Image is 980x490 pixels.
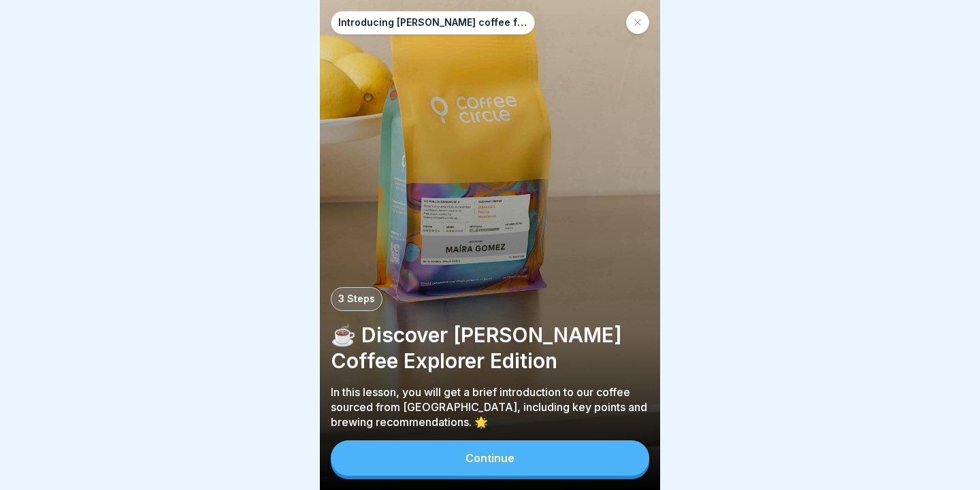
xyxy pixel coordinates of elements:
div: Continue [465,452,514,464]
p: 3 Steps [338,293,375,305]
p: Introducing [PERSON_NAME] coffee from [GEOGRAPHIC_DATA] [338,17,527,29]
p: ☕ Discover [PERSON_NAME] Coffee Explorer Edition [331,322,649,374]
button: Continue [331,440,649,476]
p: In this lesson, you will get a brief introduction to our coffee sourced from [GEOGRAPHIC_DATA], i... [331,385,649,429]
